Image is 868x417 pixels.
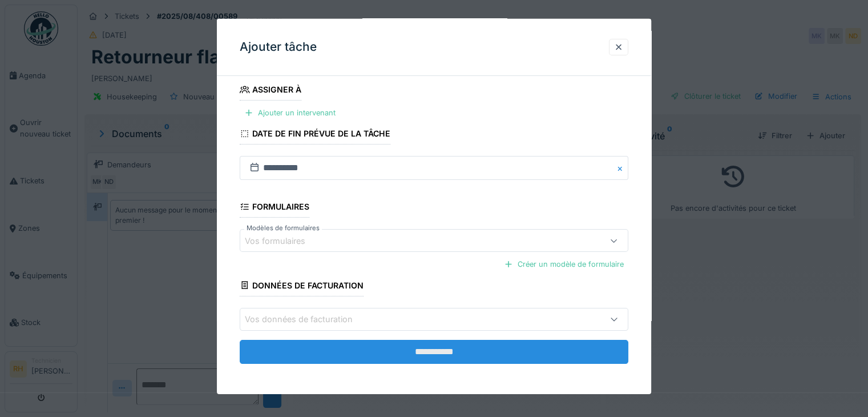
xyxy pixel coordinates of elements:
div: Date de fin prévue de la tâche [240,125,390,145]
label: Modèles de formulaires [244,223,322,233]
button: Close [616,156,628,180]
div: Données de facturation [240,276,364,296]
div: Ajouter un intervenant [240,105,340,121]
div: Vos données de facturation [245,313,369,326]
div: Créer un modèle de formulaire [499,256,628,272]
div: Formulaires [240,198,309,218]
div: Vos formulaires [245,234,321,247]
div: Assigner à [240,81,301,101]
h3: Ajouter tâche [240,40,317,54]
